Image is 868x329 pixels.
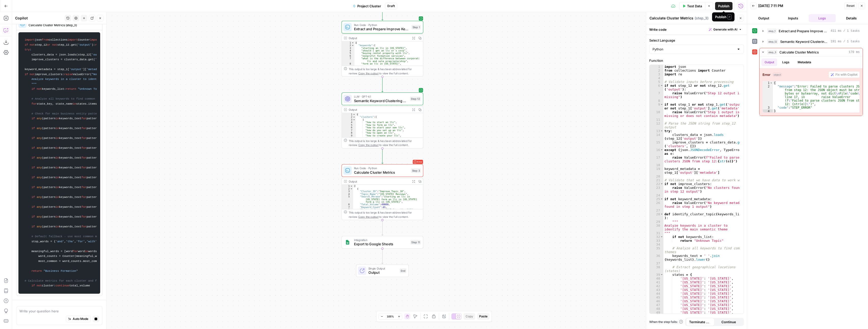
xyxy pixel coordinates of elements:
[349,108,409,112] div: Output
[649,224,663,231] div: 30
[342,208,353,211] div: 8
[759,38,863,46] button: 191 ms / 1 tasks
[387,4,395,8] span: Draft
[37,215,42,218] span: any
[368,266,397,271] span: Single Output
[32,205,35,208] span: if
[350,187,353,190] span: Toggle code folding, rows 2 through 10
[32,196,35,199] span: if
[417,159,422,165] span: Error
[829,71,860,78] button: Fix with Copilot
[352,118,355,121] span: Toggle code folding, rows 3 through 27
[368,270,397,275] span: Output
[649,65,663,69] div: 1
[342,206,353,208] div: 7
[342,121,356,124] div: 4
[382,220,383,235] g: Edge from step_3 to step_11
[81,186,86,189] span: for
[707,26,744,33] button: Generate with AI
[721,319,736,324] span: Continue
[37,117,42,120] span: any
[37,225,42,228] span: any
[649,292,663,295] div: 44
[847,4,855,8] span: Reset
[342,187,353,190] div: 2
[382,249,383,264] g: Edge from step_11 to end
[660,148,663,152] span: Toggle code folding, rows 16 through 17
[81,196,86,199] span: for
[649,208,663,212] div: 27
[32,117,35,120] span: if
[844,3,857,9] button: Reset
[37,176,42,179] span: any
[649,38,744,43] label: Select Language
[649,320,683,324] span: When the step fails:
[759,48,863,56] button: 170 ms
[831,39,860,44] span: 191 ms / 1 tasks
[56,215,59,218] span: in
[73,102,76,105] span: in
[649,99,663,103] div: 8
[56,225,59,228] span: in
[649,299,663,303] div: 46
[354,166,409,170] span: Run Code · Python
[649,254,663,261] div: 36
[354,242,408,247] span: Export to Google Sheets
[32,87,35,91] span: if
[37,156,42,159] span: any
[37,196,42,199] span: any
[649,311,663,314] div: 49
[649,84,663,91] div: 6
[345,240,350,245] img: Group%201%201.png
[352,113,355,116] span: Toggle code folding, rows 1 through 1300
[649,58,744,63] label: Function
[37,205,42,208] span: any
[37,87,42,91] span: not
[342,118,356,121] div: 3
[838,14,865,22] button: Details
[715,318,743,326] button: Continue
[342,190,353,193] div: 3
[342,65,355,68] div: 9
[56,166,59,169] span: in
[56,186,59,189] span: in
[715,2,733,10] button: Publish
[341,164,423,220] div: ErrorRun Code · PythonCalculate Cluster MetricsStep 3Output[ { "Cluster_ID":"Improve_Topic_10", "...
[342,52,355,54] div: 5
[81,156,86,159] span: for
[649,110,663,118] div: 10
[342,134,356,137] div: 9
[653,47,735,52] input: Python
[90,38,100,41] span: import
[56,127,59,130] span: in
[349,67,421,75] div: This output is too large & has been abbreviated for review. to view the full content.
[649,265,663,273] div: 38
[342,129,356,131] div: 7
[32,235,121,238] span: # Default fallback - use most common meaningful word
[342,113,356,116] div: 1
[354,23,410,27] span: Run Code · Python
[66,316,91,322] button: Auto Mode
[56,117,59,120] span: in
[92,73,155,76] span: "No clusters found in step 12 output"
[37,284,42,287] span: not
[689,319,712,324] span: Terminate Workflow
[37,127,42,130] span: any
[387,314,394,318] span: 105%
[68,38,78,41] span: import
[649,76,663,80] div: 4
[22,35,97,291] code: json collections Counter re step_12 step_12.get( ): ValueError( ) step_1 step_1.get( ) step_1[ ]....
[649,133,663,140] div: 14
[56,176,59,179] span: in
[354,94,408,99] span: LLM · GPT-4.1
[649,167,663,174] div: 19
[15,16,63,21] div: Copilot
[357,4,381,9] span: Project Cluster
[32,156,35,159] span: if
[342,137,356,139] div: 10
[477,313,490,320] button: Paste
[342,55,355,57] div: 6
[342,44,355,47] div: 2
[87,240,97,243] span: 'with'
[342,63,355,65] div: 8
